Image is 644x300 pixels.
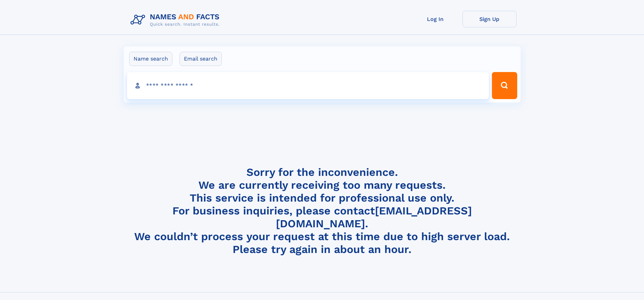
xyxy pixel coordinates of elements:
[180,52,222,66] label: Email search
[276,204,472,230] a: [EMAIL_ADDRESS][DOMAIN_NAME]
[128,11,225,29] img: Logo Names and Facts
[492,72,517,99] button: Search Button
[129,52,172,66] label: Name search
[127,72,489,99] input: search input
[462,11,517,27] a: Sign Up
[408,11,462,27] a: Log In
[128,166,517,256] h4: Sorry for the inconvenience. We are currently receiving too many requests. This service is intend...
